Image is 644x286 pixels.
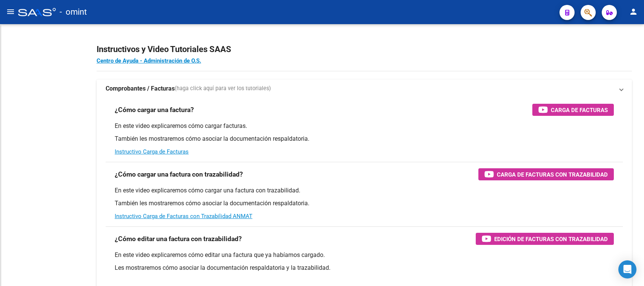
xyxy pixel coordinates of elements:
mat-expansion-panel-header: Comprobantes / Facturas(haga click aquí para ver los tutoriales) [97,80,632,98]
strong: Comprobantes / Facturas [106,85,175,93]
div: Open Intercom Messenger [618,260,636,278]
p: En este video explicaremos cómo editar una factura que ya habíamos cargado. [115,251,614,259]
h3: ¿Cómo cargar una factura con trazabilidad? [115,169,243,180]
p: También les mostraremos cómo asociar la documentación respaldatoria. [115,135,614,143]
a: Instructivo Carga de Facturas con Trazabilidad ANMAT [115,213,252,220]
p: También les mostraremos cómo asociar la documentación respaldatoria. [115,199,614,208]
p: En este video explicaremos cómo cargar una factura con trazabilidad. [115,186,614,195]
h3: ¿Cómo cargar una factura? [115,105,194,115]
span: Carga de Facturas con Trazabilidad [497,170,608,179]
span: Edición de Facturas con Trazabilidad [494,234,608,244]
span: (haga click aquí para ver los tutoriales) [175,85,271,93]
mat-icon: menu [6,7,15,16]
h2: Instructivos y Video Tutoriales SAAS [97,42,632,57]
h3: ¿Cómo editar una factura con trazabilidad? [115,234,242,244]
a: Centro de Ayuda - Administración de O.S. [97,57,201,64]
button: Carga de Facturas con Trazabilidad [478,168,614,180]
button: Carga de Facturas [532,104,614,116]
span: Carga de Facturas [551,105,608,115]
button: Edición de Facturas con Trazabilidad [476,233,614,245]
mat-icon: person [629,7,638,16]
p: En este video explicaremos cómo cargar facturas. [115,122,614,130]
p: Les mostraremos cómo asociar la documentación respaldatoria y la trazabilidad. [115,264,614,272]
span: - omint [60,4,87,20]
a: Instructivo Carga de Facturas [115,148,189,155]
